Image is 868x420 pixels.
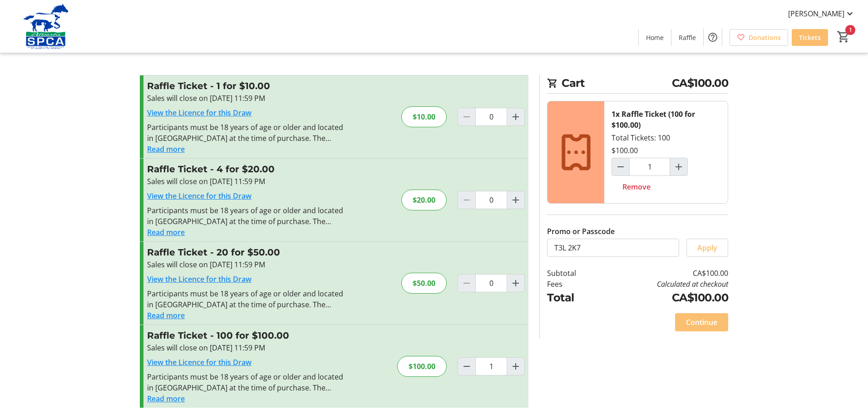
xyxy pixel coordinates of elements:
[686,239,728,257] button: Apply
[147,205,345,227] div: Participants must be 18 years of age or older and located in [GEOGRAPHIC_DATA] at the time of pur...
[612,109,720,130] div: 1x Raffle Ticket (100 for $100.00)
[147,162,345,176] h3: Raffle Ticket - 4 for $20.00
[547,226,615,237] label: Promo or Passcode
[147,245,345,259] h3: Raffle Ticket - 20 for $50.00
[547,75,728,94] h2: Cart
[749,33,781,42] span: Donations
[547,268,600,279] td: Subtotal
[147,259,345,270] div: Sales will close on [DATE] 11:59 PM
[147,122,345,144] div: Participants must be 18 years of age or older and located in [GEOGRAPHIC_DATA] at the time of pur...
[147,144,185,155] button: Read more
[147,357,252,367] a: View the Licence for this Draw
[401,190,447,210] div: $20.00
[672,75,729,91] span: CA$100.00
[147,274,252,284] a: View the Licence for this Draw
[547,239,679,257] input: Enter promo or passcode
[401,273,447,294] div: $50.00
[675,313,728,331] button: Continue
[679,33,696,42] span: Raffle
[147,176,345,187] div: Sales will close on [DATE] 11:59 PM
[147,329,345,342] h3: Raffle Ticket - 100 for $100.00
[612,145,638,156] div: $100.00
[147,227,185,238] button: Read more
[147,310,185,321] button: Read more
[475,274,507,292] input: Raffle Ticket Quantity
[781,6,863,21] button: [PERSON_NAME]
[507,108,524,125] button: Increment by one
[600,290,728,306] td: CA$100.00
[147,108,252,118] a: View the Licence for this Draw
[147,93,345,104] div: Sales will close on [DATE] 11:59 PM
[147,371,345,393] div: Participants must be 18 years of age or older and located in [GEOGRAPHIC_DATA] at the time of pur...
[397,356,447,377] div: $100.00
[147,79,345,93] h3: Raffle Ticket - 1 for $10.00
[547,290,600,306] td: Total
[646,33,664,42] span: Home
[792,29,828,46] a: Tickets
[604,101,728,203] div: Total Tickets: 100
[547,279,600,290] td: Fees
[147,191,252,201] a: View the Licence for this Draw
[600,279,728,290] td: Calculated at checkout
[686,317,717,328] span: Continue
[671,29,703,46] a: Raffle
[612,158,629,175] button: Decrement by one
[835,29,852,45] button: Cart
[475,108,507,126] input: Raffle Ticket Quantity
[458,358,475,375] button: Decrement by one
[670,158,687,175] button: Increment by one
[507,358,524,375] button: Increment by one
[600,268,728,279] td: CA$100.00
[622,181,651,192] span: Remove
[147,288,345,310] div: Participants must be 18 years of age or older and located in [GEOGRAPHIC_DATA] at the time of pur...
[799,33,821,42] span: Tickets
[788,8,844,19] span: [PERSON_NAME]
[507,191,524,209] button: Increment by one
[147,393,185,404] button: Read more
[475,357,507,375] input: Raffle Ticket Quantity
[401,106,447,127] div: $10.00
[697,242,717,253] span: Apply
[629,158,670,176] input: Raffle Ticket (100 for $100.00) Quantity
[5,4,86,49] img: Alberta SPCA's Logo
[475,191,507,209] input: Raffle Ticket Quantity
[507,275,524,292] button: Increment by one
[639,29,671,46] a: Home
[730,29,788,46] a: Donations
[704,28,722,46] button: Help
[147,342,345,353] div: Sales will close on [DATE] 11:59 PM
[612,178,661,196] button: Remove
